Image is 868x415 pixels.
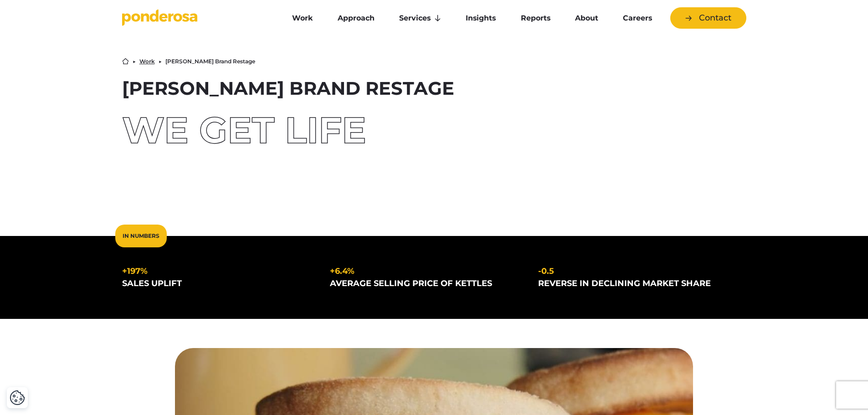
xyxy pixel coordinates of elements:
[670,7,746,29] a: Contact
[133,59,136,64] li: ▶︎
[565,9,609,28] a: About
[159,59,162,64] li: ▶︎
[330,265,524,277] div: +6.4%
[122,265,316,277] div: +197%
[122,112,746,149] div: We Get Life
[115,225,167,247] div: In Numbers
[538,265,732,277] div: -0.5
[510,9,561,28] a: Reports
[282,9,324,28] a: Work
[139,59,155,64] a: Work
[538,277,732,290] div: reverse in declining market share
[10,390,25,405] button: Cookie Settings
[122,58,129,65] a: Home
[122,277,316,290] div: sales uplift
[122,9,268,27] a: Go to homepage
[455,9,506,28] a: Insights
[330,277,524,290] div: average selling price of kettles
[10,390,25,405] img: Revisit consent button
[389,9,452,28] a: Services
[612,9,663,28] a: Careers
[165,59,255,64] li: [PERSON_NAME] Brand Restage
[327,9,385,28] a: Approach
[122,79,746,97] h1: [PERSON_NAME] Brand Restage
